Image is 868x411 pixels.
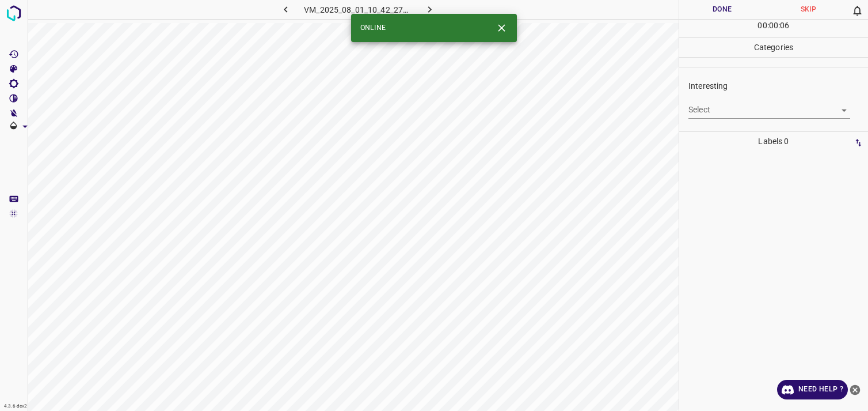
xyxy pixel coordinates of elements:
[3,3,24,24] img: logo
[304,3,412,19] h6: VM_2025_08_01_10_42_27_773_08.gif
[780,20,789,32] p: 06
[848,380,862,399] button: close-help
[683,132,865,151] p: Labels 0
[769,20,778,32] p: 00
[679,38,868,57] p: Categories
[360,23,386,33] span: ONLINE
[688,80,868,92] p: Interesting
[757,20,767,32] p: 00
[491,17,512,39] button: Close
[757,20,789,37] div: : :
[777,380,848,399] a: Need Help ?
[1,402,30,411] div: 4.3.6-dev2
